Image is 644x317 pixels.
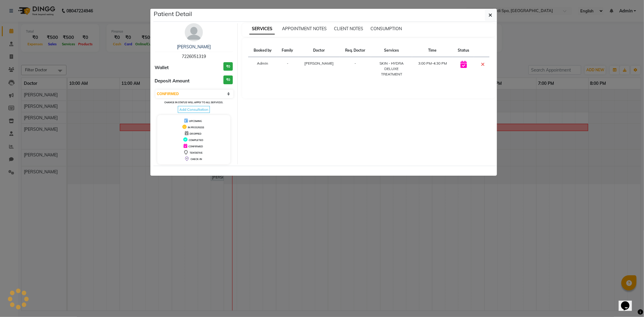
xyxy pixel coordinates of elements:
span: Wallet [155,64,169,71]
th: Services [371,44,412,57]
div: SKIN - HYDRA DELUXE TREATMENT [375,61,409,77]
th: Doctor [298,44,340,57]
span: 7226051319 [182,54,206,59]
span: UPCOMING [189,120,202,123]
span: DROPPED [190,132,201,135]
td: Admin [248,57,277,81]
span: COMPLETED [189,139,203,142]
td: 3:00 PM-4:30 PM [412,57,453,81]
small: Change in status will apply to all services. [164,101,223,104]
span: Add Consultation [178,106,210,113]
span: Deposit Amount [155,78,190,85]
h5: Patient Detail [154,9,192,18]
th: Status [453,44,474,57]
span: CHECK-IN [191,158,202,161]
span: [PERSON_NAME] [304,61,334,66]
a: [PERSON_NAME] [177,44,211,50]
td: - [340,57,371,81]
span: SERVICES [249,24,275,34]
span: TENTATIVE [190,151,203,154]
span: CLIENT NOTES [334,26,363,31]
h3: ₹0 [223,62,233,71]
span: CONSUMPTION [370,26,402,31]
span: IN PROGRESS [188,126,204,129]
th: Family [277,44,298,57]
img: avatar [185,23,203,41]
th: Time [412,44,453,57]
span: CONFIRMED [188,145,203,148]
h3: ₹0 [223,75,233,84]
span: APPOINTMENT NOTES [282,26,327,31]
th: Req. Doctor [340,44,371,57]
td: - [277,57,298,81]
th: Booked by [248,44,277,57]
iframe: chat widget [619,293,638,311]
